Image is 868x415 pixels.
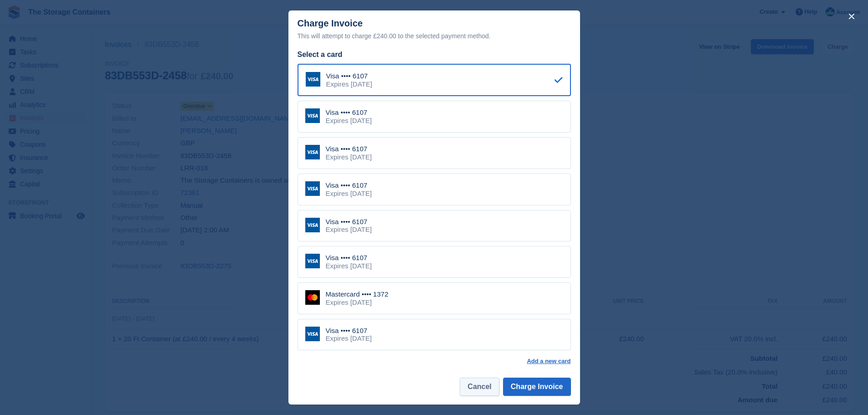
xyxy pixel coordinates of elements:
[326,108,372,117] div: Visa •••• 6107
[326,190,372,198] div: Expires [DATE]
[326,334,372,343] div: Expires [DATE]
[326,218,372,226] div: Visa •••• 6107
[844,9,859,24] button: close
[326,117,372,125] div: Expires [DATE]
[326,254,372,262] div: Visa •••• 6107
[326,327,372,335] div: Visa •••• 6107
[326,145,372,153] div: Visa •••• 6107
[305,290,320,305] img: Mastercard Logo
[305,145,320,159] img: Visa Logo
[503,378,571,396] button: Charge Invoice
[305,254,320,268] img: Visa Logo
[326,153,372,161] div: Expires [DATE]
[527,358,570,365] a: Add a new card
[326,181,372,190] div: Visa •••• 6107
[326,80,372,88] div: Expires [DATE]
[305,181,320,196] img: Visa Logo
[306,72,320,87] img: Visa Logo
[305,108,320,123] img: Visa Logo
[326,225,372,234] div: Expires [DATE]
[298,18,571,41] div: Charge Invoice
[298,49,571,60] div: Select a card
[305,327,320,341] img: Visa Logo
[326,298,389,307] div: Expires [DATE]
[326,72,372,80] div: Visa •••• 6107
[460,378,499,396] button: Cancel
[326,290,389,298] div: Mastercard •••• 1372
[305,218,320,232] img: Visa Logo
[298,31,571,41] div: This will attempt to charge £240.00 to the selected payment method.
[326,262,372,270] div: Expires [DATE]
